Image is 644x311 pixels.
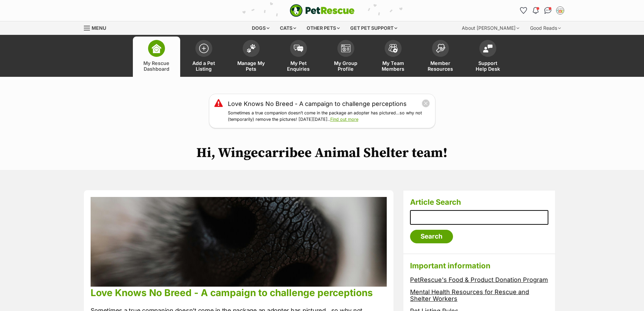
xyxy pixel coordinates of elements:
a: My Rescue Dashboard [133,37,180,77]
img: pet-enquiries-icon-7e3ad2cf08bfb03b45e93fb7055b45f3efa6380592205ae92323e6603595dc1f.svg [294,45,303,52]
span: Manage My Pets [236,60,266,72]
a: My Pet Enquiries [275,37,322,77]
a: Mental Health Resources for Rescue and Shelter Workers [410,288,529,303]
span: Menu [92,25,106,31]
a: Find out more [330,117,358,122]
div: Dogs [247,21,274,35]
a: PetRescue's Food & Product Donation Program [410,276,548,283]
img: logo-e224e6f780fb5917bec1dbf3a21bbac754714ae5b6737aabdf751b685950b380.svg [290,4,355,17]
img: chat-41dd97257d64d25036548639549fe6c8038ab92f7586957e7f3b1b290dea8141.svg [544,7,551,14]
ul: Account quick links [518,5,566,16]
a: Member Resources [417,37,464,77]
img: add-pet-listing-icon-0afa8454b4691262ce3f59096e99ab1cd57d4a30225e0717b998d2c9b9846f56.svg [199,44,209,53]
a: My Group Profile [322,37,369,77]
a: Conversations [543,5,553,16]
a: Menu [84,21,111,34]
div: Good Reads [525,21,566,35]
img: team-members-icon-5396bd8760b3fe7c0b43da4ab00e1e3bb1a5d9ba89233759b79545d2d3fc5d0d.svg [388,44,398,53]
span: My Team Members [378,60,408,72]
img: group-profile-icon-3fa3cf56718a62981997c0bc7e787c4b2cf8bcc04b72c1350f741eb67cf2f40e.svg [341,44,351,52]
img: qlpmmvihh7jrrcblay3l.jpg [91,197,387,287]
h3: Article Search [410,197,548,207]
div: Get pet support [345,21,402,35]
span: My Pet Enquiries [283,60,314,72]
span: Support Help Desk [473,60,503,72]
img: manage-my-pets-icon-02211641906a0b7f246fdf0571729dbe1e7629f14944591b6c1af311fb30b64b.svg [246,44,256,53]
img: notifications-46538b983faf8c2785f20acdc204bb7945ddae34d4c08c2a6579f10ce5e182be.svg [533,7,538,14]
div: About [PERSON_NAME] [457,21,524,35]
div: Other pets [302,21,344,35]
a: Favourites [518,5,529,16]
img: help-desk-icon-fdf02630f3aa405de69fd3d07c3f3aa587a6932b1a1747fa1d2bba05be0121f9.svg [483,44,493,52]
a: My Team Members [369,37,417,77]
img: Wingecarribee Animal shelter profile pic [557,7,564,14]
button: close [422,99,430,108]
h3: Important information [410,261,548,270]
a: PetRescue [290,4,355,17]
span: My Rescue Dashboard [141,60,172,72]
button: Notifications [530,5,541,16]
span: Add a Pet Listing [189,60,219,72]
span: Member Resources [425,60,456,72]
p: Sometimes a true companion doesn’t come in the package an adopter has pictured…so why not (tempor... [228,110,430,123]
span: My Group Profile [331,60,361,72]
button: My account [555,5,566,16]
a: Manage My Pets [228,37,275,77]
input: Search [410,230,453,243]
img: dashboard-icon-eb2f2d2d3e046f16d808141f083e7271f6b2e854fb5c12c21221c1fb7104beca.svg [152,44,161,53]
a: Love Knows No Breed - A campaign to challenge perceptions [91,287,373,298]
a: Add a Pet Listing [180,37,228,77]
img: member-resources-icon-8e73f808a243e03378d46382f2149f9095a855e16c252ad45f914b54edf8863c.svg [436,44,445,53]
div: Cats [275,21,301,35]
a: Support Help Desk [464,37,511,77]
a: Love Knows No Breed - A campaign to challenge perceptions [228,99,407,108]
